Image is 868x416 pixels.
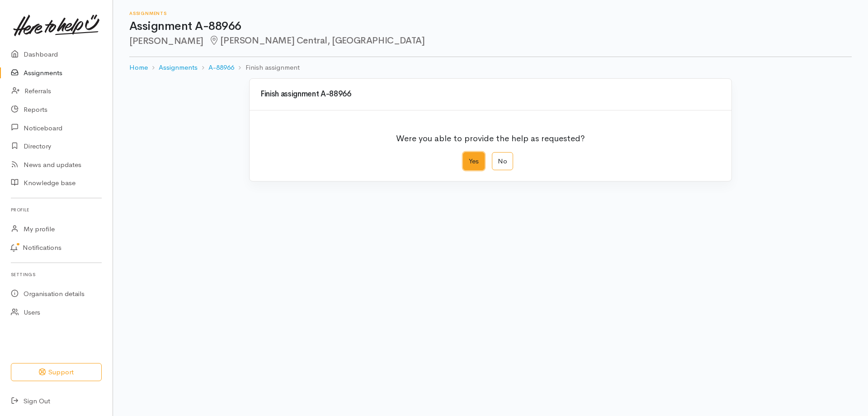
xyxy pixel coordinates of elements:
[129,20,852,33] h1: Assignment A-88966
[11,204,102,216] h6: Profile
[129,11,852,16] h6: Assignments
[129,57,852,78] nav: breadcrumb
[11,268,102,281] h6: Settings
[208,62,234,73] a: A-88966
[209,35,425,46] span: [PERSON_NAME] Central, [GEOGRAPHIC_DATA]
[11,363,102,382] button: Support
[492,152,513,171] label: No
[159,62,198,73] a: Assignments
[396,127,585,145] p: Were you able to provide the help as requested?
[260,90,721,99] h3: Finish assignment A-88966
[129,62,148,73] a: Home
[463,152,485,171] label: Yes
[234,62,299,73] li: Finish assignment
[129,36,852,46] h2: [PERSON_NAME]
